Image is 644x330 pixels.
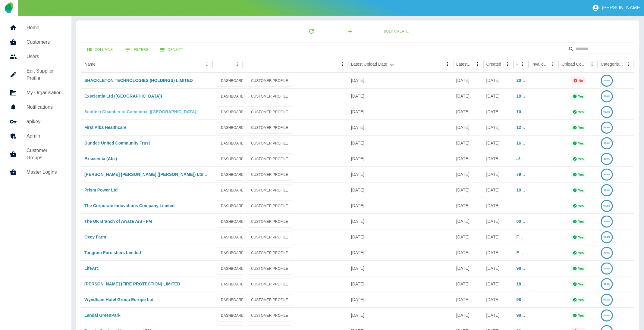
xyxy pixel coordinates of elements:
div: 13 Aug 2025 [348,104,453,120]
div: 13 Aug 2025 [348,73,453,88]
p: Yes [578,126,584,129]
div: 11 Aug 2025 [348,213,453,229]
a: CUSTOMER PROFILE [246,122,293,134]
div: 31 Jul 2025 [453,229,483,245]
a: Exscientia (Abz) [84,156,117,161]
div: 09 Aug 2025 [348,292,453,307]
p: Yes [578,110,584,114]
a: CUSTOMER PROFILE [246,200,293,212]
div: 05 Jul 2023 [483,135,514,151]
a: Exscientia Ltd ([GEOGRAPHIC_DATA]) [84,94,162,98]
div: 05 Jul 2023 [483,292,514,307]
a: The Corporate Innovations Company Limited [84,203,174,208]
a: 99.7% [601,109,613,114]
a: FG707011 [517,235,536,239]
a: 100% [601,282,613,286]
a: Scottish Chamber of Commerce ([GEOGRAPHIC_DATA]) [84,109,198,114]
p: Yes [578,298,584,302]
a: CUSTOMER PROFILE [246,232,293,243]
a: 100% [601,172,613,177]
a: CUSTOMER PROFILE [246,263,293,275]
h5: Admin [27,132,62,140]
a: CUSTOMER PROFILE [246,75,293,87]
a: Home [5,20,67,35]
div: 09 Aug 2025 [348,307,453,323]
a: DASHBOARD [216,232,249,243]
a: LifeArc [84,266,99,271]
a: CUSTOMER PROFILE [246,185,293,196]
button: Upload Complete column menu [588,60,596,68]
h5: Notifications [27,104,62,111]
div: 06 Aug 2025 [453,88,483,104]
div: 11 Aug 2025 [348,245,453,260]
a: CUSTOMER PROFILE [246,216,293,228]
a: 185485789 [517,282,538,286]
a: 206147776 [517,78,538,83]
text: 100% [604,79,610,82]
text: 100% [604,314,610,317]
div: 12 Aug 2025 [348,182,453,198]
a: 100% [601,250,613,255]
div: 01 Aug 2025 [453,276,483,292]
text: 99.4% [604,236,611,238]
div: 18 Dec 2024 [483,198,514,213]
a: 100% [601,266,613,271]
img: Logo [5,2,13,13]
div: Latest Upload Date [351,62,387,67]
a: CUSTOMER PROFILE [246,106,293,118]
p: [PERSON_NAME] [602,5,642,11]
a: First Alba Healthcare [84,125,127,130]
a: DASHBOARD [216,216,249,228]
a: 100% [601,188,613,192]
h5: My Organisation [27,89,62,96]
a: Edit Supplier Profile [5,64,67,86]
a: Notifications [5,100,67,114]
h5: apikey [27,118,62,125]
div: 01 Aug 2025 [453,151,483,167]
p: No [579,79,583,82]
a: 100% [601,219,613,224]
p: Yes [578,173,584,176]
div: 09 Aug 2025 [453,213,483,229]
a: CUSTOMER PROFILE [246,153,293,165]
a: CUSTOMER PROFILE [246,138,293,149]
div: Not all required reports for this customer were uploaded for the latest usage month. [571,77,586,84]
div: Invalid Creds [532,62,548,67]
div: Name [84,62,96,67]
a: DASHBOARD [216,106,249,118]
a: DASHBOARD [216,138,249,149]
h5: Customers [27,39,62,46]
h5: Users [27,53,62,60]
a: Landal GreenPark [84,313,121,318]
div: 05 Jul 2023 [483,120,514,135]
h5: Home [27,24,62,31]
div: 05 Jul 2023 [483,307,514,323]
text: 99.9% [604,126,611,129]
a: 98878671 [517,297,535,302]
button: column menu [338,60,347,68]
p: Yes [578,157,584,161]
div: 31 Jul 2025 [453,245,483,260]
div: 10 Jul 2025 [453,73,483,88]
text: 100% [604,95,610,98]
p: Yes [578,204,584,208]
div: 05 Jul 2023 [483,167,514,182]
div: 05 Aug 2025 [453,307,483,323]
div: 12 Aug 2025 [348,151,453,167]
a: Admin [5,129,67,143]
a: 100% [601,313,613,318]
button: [PERSON_NAME] [590,2,644,14]
a: DASHBOARD [216,310,249,322]
text: 100% [604,220,610,223]
text: 100% [604,142,610,145]
div: 13 Aug 2025 [348,135,453,151]
a: 792774 [517,172,531,177]
div: 07 Aug 2025 [453,104,483,120]
div: 05 Jul 2023 [483,182,514,198]
a: Wyndham Hotel Group Europe Ltd [84,297,153,302]
div: 11 Aug 2025 [348,260,453,276]
div: 10 Apr 2024 [483,104,514,120]
div: Latest Usage [456,62,473,67]
p: Yes [578,220,584,223]
div: 12 Aug 2025 [348,167,453,182]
